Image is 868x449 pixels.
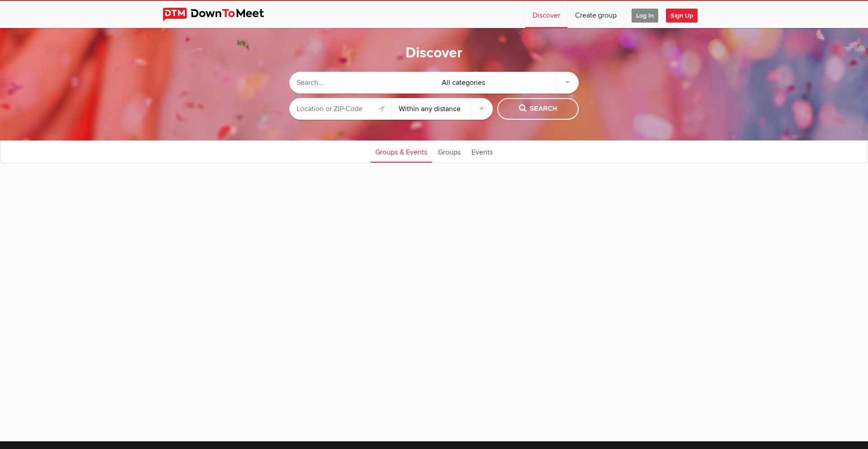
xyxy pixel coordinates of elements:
a: Groups & Events [371,140,432,163]
span: Sign Up [666,9,698,23]
a: Groups [434,140,465,163]
input: Search... [289,72,434,94]
h1: Discover [406,44,462,63]
div: All categories [434,72,579,94]
img: DownToMeet [163,8,278,21]
span: Search [519,104,557,114]
a: Create group [568,1,624,28]
a: Sign Up [666,1,705,28]
a: Events [467,140,497,163]
input: Location or ZIP-Code [289,98,391,120]
span: Log In [632,9,658,23]
a: Discover [525,1,567,28]
a: Log In [624,1,665,28]
button: Search [497,98,579,120]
